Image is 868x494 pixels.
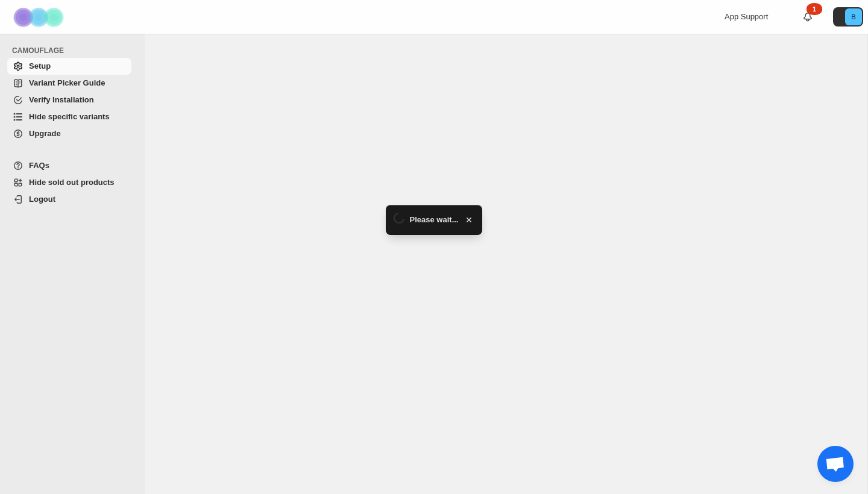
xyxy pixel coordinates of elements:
span: Verify Installation [29,95,94,104]
span: Setup [29,61,51,70]
div: Open chat [817,446,854,482]
span: FAQs [29,161,49,170]
div: 1 [807,3,822,15]
img: Camouflage [10,1,70,34]
a: Verify Installation [7,92,131,108]
a: 1 [802,11,814,23]
span: Logout [29,195,55,204]
a: FAQs [7,157,131,174]
a: Setup [7,58,131,75]
span: Variant Picker Guide [29,78,105,87]
span: Avatar with initials B [845,8,862,25]
span: CAMOUFLAGE [12,46,136,55]
span: Hide sold out products [29,178,115,187]
span: Hide specific variants [29,112,110,121]
span: Upgrade [29,129,61,138]
text: B [851,13,855,20]
a: Upgrade [7,125,131,142]
a: Hide specific variants [7,108,131,125]
a: Hide sold out products [7,174,131,191]
a: Logout [7,191,131,208]
span: Please wait... [410,214,459,226]
button: Avatar with initials B [833,7,863,27]
span: App Support [725,12,768,21]
a: Variant Picker Guide [7,75,131,92]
